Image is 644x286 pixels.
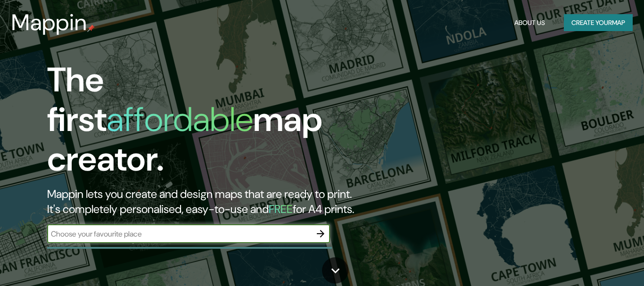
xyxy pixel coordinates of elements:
button: Create yourmap [564,14,633,32]
img: mappin-pin [87,25,95,32]
button: About Us [511,14,549,32]
h2: Mappin lets you create and design maps that are ready to print. It's completely personalised, eas... [47,187,369,217]
input: Choose your favourite place [47,229,311,239]
h3: Mappin [11,9,87,36]
h1: affordable [107,98,253,141]
h5: FREE [269,202,293,216]
h1: The first map creator. [47,60,369,187]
